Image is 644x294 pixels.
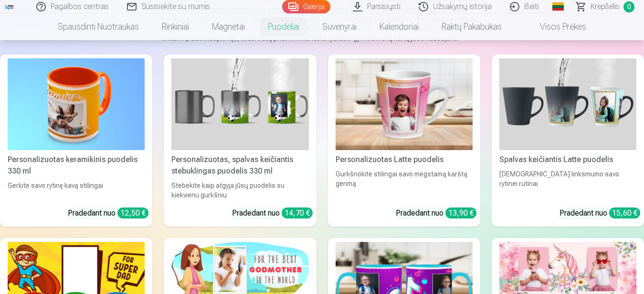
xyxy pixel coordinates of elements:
[513,13,598,40] a: Visos prekės
[46,13,150,40] a: Spausdinti nuotraukas
[8,58,145,150] img: Personalizuotas keramikinis puodelis 330 ml
[256,13,311,40] a: Puodeliai
[4,4,14,10] img: /fa5
[171,58,308,150] img: Personalizuotas, spalvas keičiantis stebuklingas puodelis 330 ml
[623,1,634,12] span: 0
[396,207,476,219] div: Pradedant nuo
[4,181,148,200] div: Gerkite savo rytinę kavą stilingai
[168,154,312,177] div: Personalizuotas, spalvas keičiantis stebuklingas puodelis 330 ml
[591,1,620,12] span: Krepšelis
[445,207,476,218] div: 13,90 €
[332,169,476,200] div: Gurkšnokite stilingai savo mėgstamą karštą gėrimą
[496,169,640,200] div: [DEMOGRAPHIC_DATA] linksmumo savo rytinei rutinai
[150,13,201,40] a: Rinkiniai
[164,54,316,227] a: Personalizuotas, spalvas keičiantis stebuklingas puodelis 330 mlPersonalizuotas, spalvas keičiant...
[368,13,430,40] a: Kalendoriai
[311,13,368,40] a: Suvenyrai
[496,154,640,165] div: Spalvas keičiantis Latte puodelis
[4,154,148,177] div: Personalizuotas keramikinis puodelis 330 ml
[117,207,148,218] div: 12,50 €
[332,154,476,165] div: Personalizuotas Latte puodelis
[336,58,473,150] img: Personalizuotas Latte puodelis
[68,207,148,219] div: Pradedant nuo
[232,207,313,219] div: Pradedant nuo
[282,207,313,218] div: 14,70 €
[499,58,636,150] img: Spalvas keičiantis Latte puodelis
[201,13,256,40] a: Magnetai
[609,207,640,218] div: 15,60 €
[560,207,640,219] div: Pradedant nuo
[430,13,513,40] a: Raktų pakabukas
[168,181,312,200] div: Stebėkite kaip atgyja jūsų puodelis su kiekvienu gurkšniu
[492,54,644,227] a: Spalvas keičiantis Latte puodelisSpalvas keičiantis Latte puodelis[DEMOGRAPHIC_DATA] linksmumo sa...
[328,54,480,227] a: Personalizuotas Latte puodelisPersonalizuotas Latte puodelisGurkšnokite stilingai savo mėgstamą k...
